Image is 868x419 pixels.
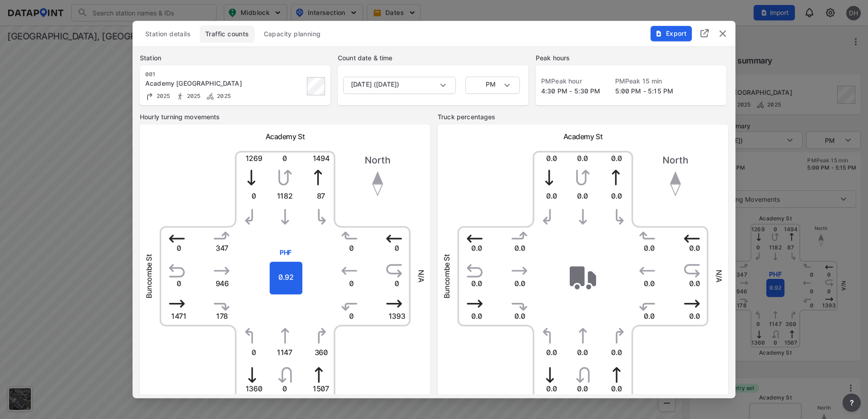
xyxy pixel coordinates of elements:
span: N/A [715,270,724,283]
button: delete [717,28,728,39]
div: Academy St & Buncombe St [145,79,295,88]
span: 2025 [154,93,170,99]
label: Peak hours [536,54,726,63]
label: Count date & time [338,54,528,63]
div: 001 [145,71,295,78]
button: more [843,394,861,412]
span: 2025 [185,93,201,99]
span: ? [848,397,855,408]
label: Hourly turning movements [140,112,430,122]
img: close.efbf2170.svg [717,28,728,39]
label: Station [140,54,330,63]
span: Export [656,29,686,38]
label: Truck percentages [438,112,728,122]
span: Buncombe St [144,254,153,298]
img: full_screen.b7bf9a36.svg [699,28,710,39]
div: [DATE] ([DATE]) [343,77,456,94]
img: Turning count [145,92,154,101]
img: File%20-%20Download.70cf71cd.svg [655,30,662,37]
div: basic tabs example [140,25,728,43]
span: Academy St [563,132,603,141]
span: 2025 [215,93,231,99]
span: Station details [145,29,191,39]
img: Pedestrian count [176,92,185,101]
img: Bicycle count [206,92,215,101]
span: Traffic counts [205,29,249,39]
span: Buncombe St [442,254,451,298]
span: 5:00 PM - 5:15 PM [615,87,674,95]
span: Academy St [266,132,305,141]
span: 4:30 PM - 5:30 PM [541,87,601,95]
span: Capacity planning [264,29,321,39]
button: Export [651,26,692,41]
div: PM [465,77,520,94]
span: N/A [417,270,426,283]
label: PM Peak 15 min [615,77,674,86]
label: PM Peak hour [541,77,601,86]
